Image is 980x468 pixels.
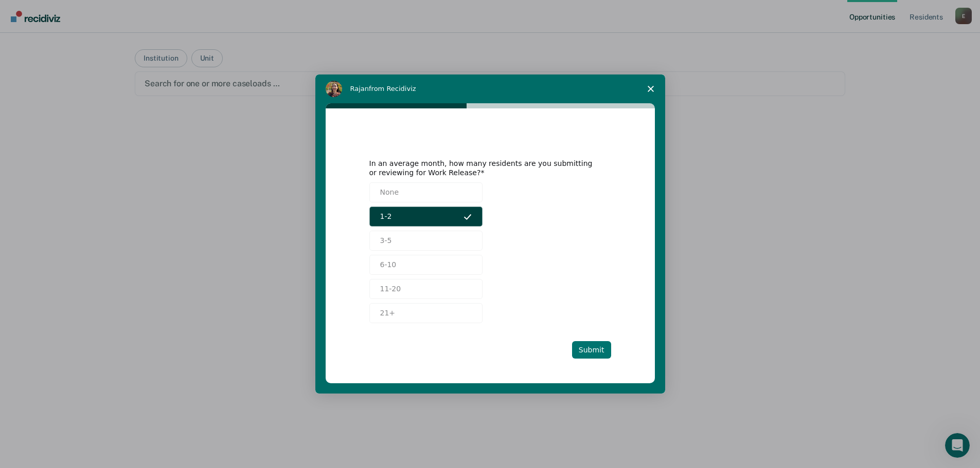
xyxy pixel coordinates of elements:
span: Close survey [636,74,665,103]
span: 11-20 [380,284,401,294]
span: 3-5 [380,235,392,246]
img: Profile image for Rajan [326,81,342,97]
button: Submit [572,341,611,359]
button: 21+ [369,303,483,323]
button: 11-20 [369,279,483,299]
button: None [369,182,483,202]
button: 6-10 [369,255,483,275]
span: Rajan [350,85,369,92]
button: 1-2 [369,207,483,227]
span: from Recidiviz [369,85,416,92]
button: 3-5 [369,231,483,251]
span: 6-10 [380,259,397,270]
span: None [380,187,399,198]
span: 1-2 [380,211,392,222]
div: In an average month, how many residents are you submitting or reviewing for Work Release? [369,159,596,177]
span: 21+ [380,308,396,319]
